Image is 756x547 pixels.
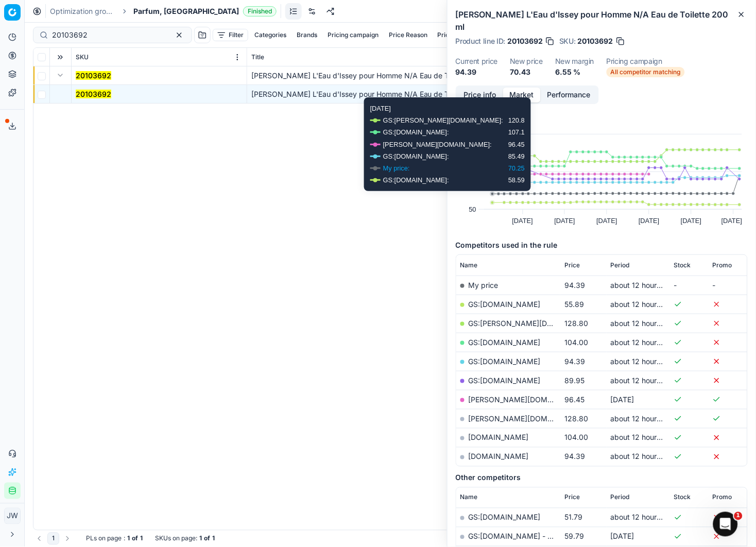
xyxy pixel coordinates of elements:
[578,36,613,46] span: 20103692
[510,58,543,65] dt: New price
[555,67,594,77] dd: 6.55 %
[133,6,239,16] span: Parfum, [GEOGRAPHIC_DATA]
[713,261,732,269] span: Promo
[681,217,701,225] text: [DATE]
[564,376,585,385] span: 89.95
[611,319,676,328] span: about 12 hours ago
[460,261,478,269] span: Name
[564,281,585,289] span: 94.39
[323,29,383,41] button: Pricing campaign
[76,71,111,80] mark: 20103692
[456,58,497,65] dt: Current price
[564,395,585,404] span: 96.45
[611,414,676,423] span: about 12 hours ago
[507,36,543,46] span: 20103692
[713,512,738,537] iframe: Intercom live chat
[140,535,143,543] strong: 1
[456,473,748,483] h5: Other competitors
[469,376,541,385] a: GS:[DOMAIN_NAME]
[54,69,66,81] button: Expand
[611,452,676,461] span: about 12 hours ago
[469,281,499,289] span: My price
[555,58,594,65] dt: New margin
[721,217,742,225] text: [DATE]
[456,67,497,77] dd: 94.39
[243,6,277,16] span: Finished
[674,261,691,269] span: Stock
[76,90,111,98] mark: 20103692
[469,414,588,423] a: [PERSON_NAME][DOMAIN_NAME]
[564,300,584,309] span: 55.89
[611,532,634,541] span: [DATE]
[456,38,505,45] span: Product line ID :
[5,508,20,524] span: JW
[713,493,732,502] span: Promo
[127,535,130,543] strong: 1
[251,71,495,80] span: [PERSON_NAME] L'Eau d'Issey pour Homme N/A Eau de Toilette 200 ml
[734,512,743,520] span: 1
[52,30,165,40] input: Search by SKU or title
[611,338,676,347] span: about 12 hours ago
[456,114,748,125] h5: Price history
[86,535,122,543] span: PLs on page
[564,357,585,366] span: 94.39
[639,217,660,225] text: [DATE]
[469,357,541,366] a: GS:[DOMAIN_NAME]
[607,58,685,65] dt: Pricing campaign
[674,493,691,502] span: Stock
[611,376,676,385] span: about 12 hours ago
[564,493,580,502] span: Price
[559,38,576,45] span: SKU :
[564,452,585,461] span: 94.39
[611,395,634,404] span: [DATE]
[469,300,541,309] a: GS:[DOMAIN_NAME]
[155,535,197,543] span: SKUs on page :
[50,6,116,16] a: Optimization groups
[564,513,582,522] span: 51.79
[555,217,575,225] text: [DATE]
[47,533,59,545] button: 1
[564,433,588,442] span: 104.00
[457,88,503,102] button: Price info
[132,535,138,543] strong: of
[76,71,111,81] button: 20103692
[469,338,541,347] a: GS:[DOMAIN_NAME]
[611,433,676,442] span: about 12 hours ago
[469,532,566,541] a: GS:[DOMAIN_NAME] - Retail
[670,276,709,295] td: -
[564,414,588,423] span: 128.80
[469,395,588,404] a: [PERSON_NAME][DOMAIN_NAME]
[607,67,685,77] span: All competitor matching
[76,53,89,61] span: SKU
[469,513,541,522] a: GS:[DOMAIN_NAME]
[611,261,630,269] span: Period
[385,29,432,41] button: Price Reason
[611,513,676,522] span: about 12 hours ago
[564,261,580,269] span: Price
[76,89,111,99] button: 20103692
[293,29,321,41] button: Brands
[133,6,277,16] span: Parfum, [GEOGRAPHIC_DATA]Finished
[251,90,495,98] span: [PERSON_NAME] L'Eau d'Issey pour Homme N/A Eau de Toilette 200 ml
[33,533,45,545] button: Go to previous page
[250,29,290,41] button: Categories
[564,532,584,541] span: 59.79
[204,535,210,543] strong: of
[541,88,597,102] button: Performance
[469,206,476,213] text: 50
[564,338,588,347] span: 104.00
[212,535,215,543] strong: 1
[86,535,143,543] div: :
[213,29,248,41] button: Filter
[466,130,476,138] text: 150
[469,433,529,442] a: [DOMAIN_NAME]
[611,300,676,309] span: about 12 hours ago
[469,452,529,461] a: [DOMAIN_NAME]
[251,53,264,61] span: Title
[597,217,617,225] text: [DATE]
[61,533,74,545] button: Go to next page
[199,535,202,543] strong: 1
[4,508,21,524] button: JW
[456,240,748,250] h5: Competitors used in the rule
[460,493,478,502] span: Name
